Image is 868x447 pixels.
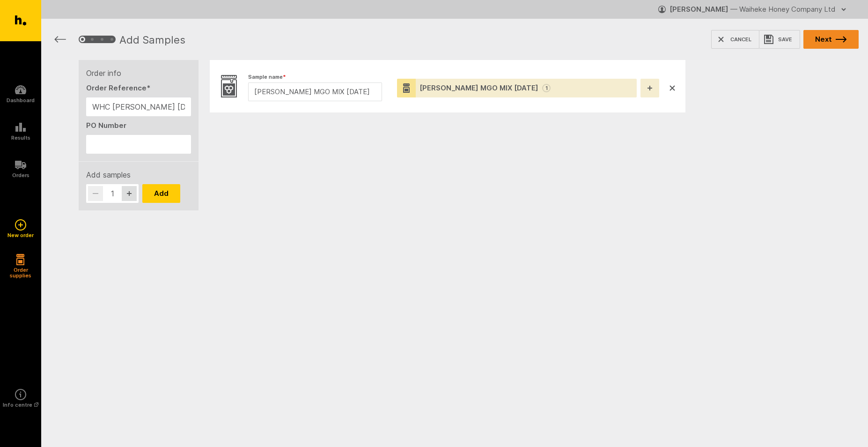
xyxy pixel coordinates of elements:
[248,71,367,82] label: Sample name
[7,267,35,278] h5: Order supplies
[419,82,538,94] div: [PERSON_NAME] MGO MIX [DATE]
[283,74,286,80] span: This field is required
[11,135,30,141] h5: Results
[542,84,551,92] div: 1
[658,2,849,17] button: [PERSON_NAME] — Waiheke Honey Company Ltd
[711,30,759,49] button: Cancel
[669,5,728,14] strong: [PERSON_NAME]
[12,172,29,178] h5: Orders
[803,30,859,49] button: Next
[86,169,191,180] h2: Add samples
[119,32,185,47] h1: Add Samples
[759,30,800,49] button: Save
[86,67,191,79] h2: Order info
[147,83,150,92] span: This field is required
[7,97,35,103] h5: Dashboard
[86,120,191,131] label: PO Number
[86,82,191,94] label: Order Reference
[142,184,180,203] button: Add
[730,5,835,14] span: — Waiheke Honey Company Ltd
[3,402,38,408] h5: Info centre
[7,232,34,238] h5: New order
[248,82,382,101] input: Enter your sample details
